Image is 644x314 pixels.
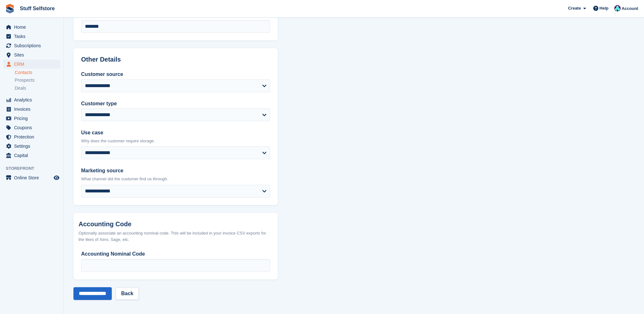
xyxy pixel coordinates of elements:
[14,123,52,132] span: Coupons
[79,230,273,243] div: Optionally associate an accounting nominal code. This will be included in your invoice CSV export...
[79,221,273,228] h2: Accounting Code
[15,85,26,91] span: Deals
[14,105,52,114] span: Invoices
[15,77,60,84] a: Prospects
[14,95,52,104] span: Analytics
[116,287,139,300] a: Back
[81,100,270,108] label: Customer type
[568,5,581,11] span: Create
[3,95,60,104] a: menu
[3,123,60,132] a: menu
[3,151,60,160] a: menu
[614,5,621,11] img: Simon Gardner
[3,114,60,123] a: menu
[15,85,60,92] a: Deals
[14,41,52,50] span: Subscriptions
[14,151,52,160] span: Capital
[3,50,60,59] a: menu
[14,142,52,151] span: Settings
[81,167,270,175] label: Marketing source
[3,105,60,114] a: menu
[3,23,60,32] a: menu
[15,70,60,76] a: Contacts
[3,41,60,50] a: menu
[81,176,270,182] p: What channel did the customer find us through.
[3,173,60,182] a: menu
[5,4,15,13] img: stora-icon-8386f47178a22dfd0bd8f6a31ec36ba5ce8667c1dd55bd0f319d3a0aa187defe.svg
[14,60,52,69] span: CRM
[14,32,52,41] span: Tasks
[14,50,52,59] span: Sites
[81,129,270,137] label: Use case
[3,32,60,41] a: menu
[3,142,60,151] a: menu
[81,138,270,144] p: Why does the customer require storage.
[81,56,270,63] h2: Other Details
[3,132,60,141] a: menu
[14,132,52,141] span: Protection
[81,71,270,78] label: Customer source
[622,5,638,12] span: Account
[14,23,52,32] span: Home
[14,114,52,123] span: Pricing
[6,165,64,172] span: Storefront
[53,174,60,182] a: Preview store
[3,60,60,69] a: menu
[17,3,57,14] a: Stuff Selfstore
[600,5,609,11] span: Help
[81,250,270,258] label: Accounting Nominal Code
[14,173,52,182] span: Online Store
[15,77,34,83] span: Prospects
